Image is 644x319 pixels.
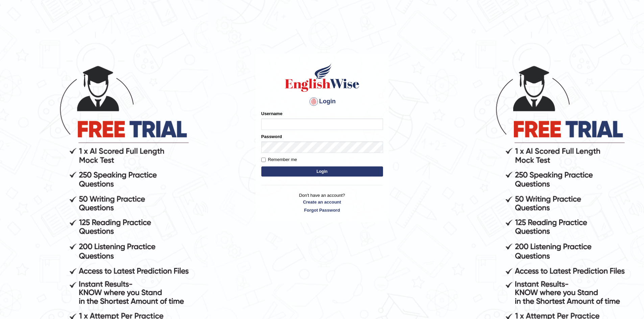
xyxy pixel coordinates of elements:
button: Login [261,166,383,177]
img: Logo of English Wise sign in for intelligent practice with AI [284,62,361,93]
h4: Login [261,96,383,107]
label: Password [261,133,282,140]
input: Remember me [261,158,266,162]
a: Forgot Password [261,207,383,213]
label: Username [261,110,283,117]
a: Create an account [261,199,383,205]
label: Remember me [261,156,297,163]
p: Don't have an account? [261,192,383,213]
